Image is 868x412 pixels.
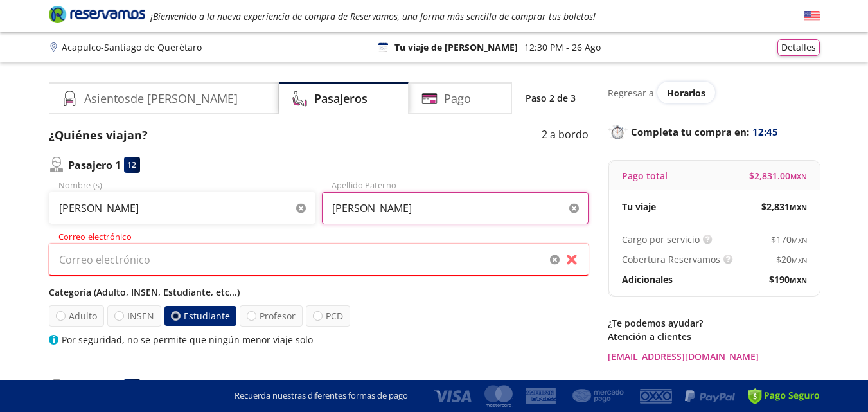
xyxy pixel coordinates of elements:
small: MXN [792,255,807,265]
span: $ 2,831 [761,200,807,213]
h4: Pasajeros [314,90,368,107]
label: PCD [306,305,350,327]
span: $ 190 [769,273,807,286]
span: $ 170 [771,233,807,246]
em: ¡Bienvenido a la nueva experiencia de compra de Reservamos, una forma más sencilla de comprar tus... [150,10,596,22]
input: Apellido Paterno [322,192,589,224]
p: Cobertura Reservamos [622,253,720,266]
span: Horarios [667,87,705,99]
p: Regresar a [608,86,654,100]
p: Cargo por servicio [622,233,700,246]
p: Tu viaje de [PERSON_NAME] [394,40,518,54]
a: [EMAIL_ADDRESS][DOMAIN_NAME] [608,350,820,363]
p: Por seguridad, no se permite que ningún menor viaje solo [62,333,313,346]
p: Pasajero 1 [68,157,121,173]
span: 12:45 [752,125,778,139]
p: Acapulco - Santiago de Querétaro [62,40,202,54]
p: ¿Quiénes viajan? [49,127,148,144]
div: 11 [124,379,140,395]
button: English [804,8,820,24]
small: MXN [792,235,807,245]
h4: Asientos de [PERSON_NAME] [84,90,238,107]
p: Pasajero 2 [68,379,121,395]
p: Paso 2 de 3 [526,91,576,105]
p: Categoría (Adulto, INSEN, Estudiante, etc...) [49,285,589,299]
input: Nombre (s) [49,192,315,224]
p: Tu viaje [622,200,656,213]
span: $ 20 [776,253,807,266]
label: Estudiante [164,306,236,326]
i: Brand Logo [49,4,145,24]
span: $ 2,831.00 [749,169,807,183]
label: Adulto [48,305,103,327]
p: ¿Te podemos ayudar? [608,316,820,330]
h4: Pago [444,90,471,107]
button: Detalles [777,39,820,56]
small: MXN [790,275,807,285]
small: MXN [790,202,807,212]
small: MXN [790,172,807,181]
p: Adicionales [622,273,673,286]
div: 12 [124,157,140,173]
p: 12:30 PM - 26 Ago [524,40,601,54]
p: Pago total [622,169,668,183]
p: Completa tu compra en : [608,123,820,141]
label: Profesor [240,305,303,327]
input: Correo electrónico [49,244,589,276]
label: INSEN [107,305,161,327]
a: Brand Logo [49,4,145,28]
p: 2 a bordo [542,127,589,144]
div: Regresar a ver horarios [608,82,820,103]
p: Recuerda nuestras diferentes formas de pago [235,390,408,402]
p: Atención a clientes [608,330,820,343]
